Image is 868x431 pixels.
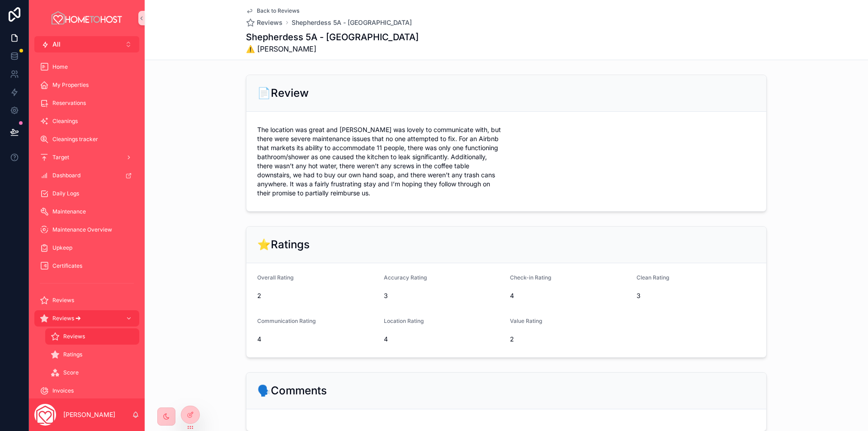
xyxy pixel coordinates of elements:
span: Maintenance Overview [52,226,112,233]
a: Dashboard [34,167,139,184]
a: Reservations [34,95,139,111]
span: Ratings [63,351,82,358]
span: Accuracy Rating [384,274,427,281]
span: Daily Logs [52,190,79,197]
a: Reviews [246,18,283,27]
a: Certificates [34,258,139,274]
span: Maintenance [52,208,86,215]
span: 4 [257,335,377,344]
span: Check-in Rating [510,274,551,281]
span: Reviews 🡪 [52,315,81,322]
img: App logo [50,11,123,25]
span: Reviews [63,333,85,340]
span: Reservations [52,99,86,107]
span: Dashboard [52,172,80,179]
a: Daily Logs [34,185,139,202]
a: Cleanings [34,113,139,129]
span: 2 [510,335,629,344]
span: Reviews [257,18,283,27]
button: Select Button [34,36,139,52]
span: Cleanings tracker [52,136,98,143]
a: Score [45,365,139,381]
span: My Properties [52,81,89,89]
a: Invoices [34,383,139,399]
a: Upkeep [34,240,139,256]
span: Cleanings [52,118,78,125]
a: Reviews 🡪 [34,310,139,327]
span: 3 [384,291,503,300]
span: Home [52,63,68,71]
a: Target [34,149,139,166]
span: Target [52,154,69,161]
span: Communication Rating [257,317,316,324]
h1: Shepherdess 5A - [GEOGRAPHIC_DATA] [246,31,419,43]
a: Home [34,59,139,75]
span: Certificates [52,262,82,270]
div: scrollable content [29,52,145,398]
a: Reviews [34,292,139,308]
span: 2 [257,291,377,300]
span: Clean Rating [637,274,669,281]
a: Reviews [45,328,139,345]
span: 3 [637,291,756,300]
span: The location was great and [PERSON_NAME] was lovely to communicate with, but there were severe ma... [257,125,503,198]
h2: 🗣️Comments [257,384,327,398]
span: Back to Reviews [257,7,299,14]
a: Maintenance Overview [34,222,139,238]
p: [PERSON_NAME] [63,410,115,419]
a: Shepherdess 5A - [GEOGRAPHIC_DATA] [292,18,412,27]
span: Reviews [52,297,74,304]
span: Invoices [52,387,74,394]
a: Maintenance [34,204,139,220]
span: 4 [510,291,629,300]
h2: 📄Review [257,86,309,100]
span: Score [63,369,79,376]
a: Cleanings tracker [34,131,139,147]
a: Ratings [45,346,139,363]
a: My Properties [34,77,139,93]
span: 4 [384,335,503,344]
h2: ⭐Ratings [257,237,310,252]
span: Value Rating [510,317,542,324]
span: All [52,40,61,49]
span: ⚠️ [PERSON_NAME] [246,43,419,54]
span: Upkeep [52,244,72,251]
span: Location Rating [384,317,424,324]
span: Overall Rating [257,274,293,281]
a: Back to Reviews [246,7,299,14]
